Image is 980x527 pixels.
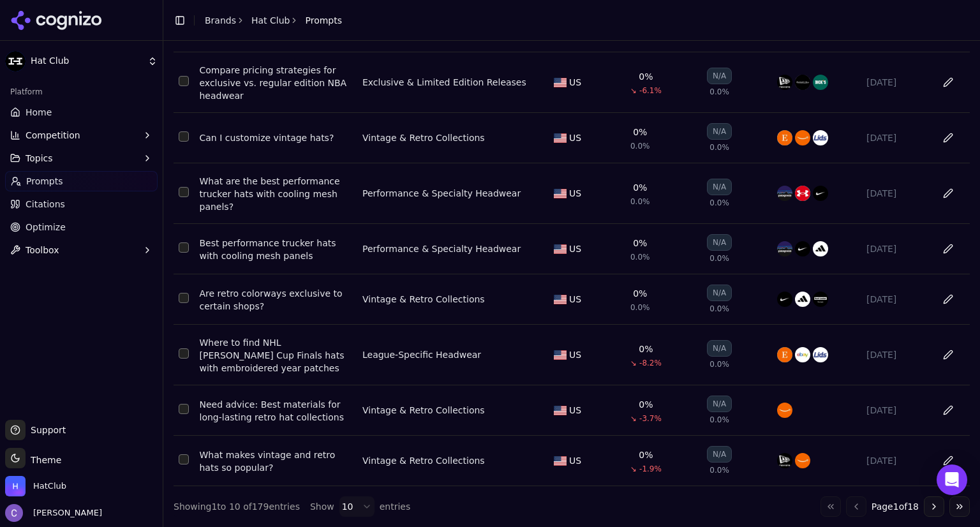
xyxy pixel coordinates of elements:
[633,126,647,138] div: 0%
[795,130,810,145] img: amazon
[31,56,142,67] span: Hat Club
[813,75,828,90] img: dick's sporting goods
[937,464,967,495] div: Open Intercom Messenger
[709,359,729,369] span: 0.0%
[200,131,352,144] a: Can I customize vintage hats?
[795,75,810,90] img: mitchell & ness
[569,293,581,306] span: US
[554,133,567,143] img: US flag
[795,347,810,362] img: ebay
[777,403,792,418] img: amazon
[795,292,810,307] img: adidas
[362,404,485,417] a: Vintage & Retro Collections
[938,345,958,365] button: Edit in sheet
[5,171,158,191] a: Prompts
[5,240,158,260] button: Toolbox
[5,102,158,122] a: Home
[707,234,732,251] div: N/A
[872,500,919,513] span: Page 1 of 18
[630,302,650,313] span: 0.0%
[554,189,567,198] img: US flag
[707,68,732,84] div: N/A
[639,449,653,461] div: 0%
[362,131,485,144] a: Vintage & Retro Collections
[362,348,481,361] div: League-Specific Headwear
[777,241,792,256] img: patagonia
[639,358,662,368] span: -8.2%
[938,239,958,259] button: Edit in sheet
[569,454,581,467] span: US
[938,128,958,148] button: Edit in sheet
[813,292,828,307] img: foot locker
[795,186,810,201] img: under armour
[5,82,158,102] div: Platform
[380,500,411,513] span: entries
[639,413,662,424] span: -3.7%
[777,292,792,307] img: nike
[5,51,26,71] img: Hat Club
[26,455,61,465] span: Theme
[179,404,189,414] button: Select row 109
[707,340,732,357] div: N/A
[709,465,729,475] span: 0.0%
[5,148,158,168] button: Topics
[866,348,926,361] div: [DATE]
[33,480,66,492] span: HatClub
[554,456,567,466] img: US flag
[205,14,342,27] nav: breadcrumb
[200,336,352,375] a: Where to find NHL [PERSON_NAME] Cup Finals hats with embroidered year patches
[866,131,926,144] div: [DATE]
[554,406,567,415] img: US flag
[554,350,567,360] img: US flag
[200,64,352,102] a: Compare pricing strategies for exclusive vs. regular edition NBA headwear
[630,464,637,474] span: ↘
[777,186,792,201] img: patagonia
[554,295,567,304] img: US flag
[938,289,958,309] button: Edit in sheet
[630,358,637,368] span: ↘
[633,287,647,300] div: 0%
[362,454,485,467] a: Vintage & Retro Collections
[709,415,729,425] span: 0.0%
[639,85,662,96] span: -6.1%
[362,242,521,255] a: Performance & Specialty Headwear
[707,285,732,301] div: N/A
[639,343,653,355] div: 0%
[866,454,926,467] div: [DATE]
[28,507,102,519] span: [PERSON_NAME]
[813,130,828,145] img: lids
[938,450,958,471] button: Edit in sheet
[179,76,189,86] button: Select row 42
[569,131,581,144] span: US
[795,453,810,468] img: amazon
[777,130,792,145] img: etsy
[200,449,352,474] a: What makes vintage and retro hats so popular?
[362,76,526,89] a: Exclusive & Limited Edition Releases
[554,78,567,87] img: US flag
[630,141,650,151] span: 0.0%
[200,398,352,424] a: Need advice: Best materials for long-lasting retro hat collections
[866,76,926,89] div: [DATE]
[866,404,926,417] div: [DATE]
[362,293,485,306] a: Vintage & Retro Collections
[707,123,732,140] div: N/A
[777,453,792,468] img: new era
[26,221,66,234] span: Optimize
[709,304,729,314] span: 0.0%
[200,237,352,262] div: Best performance trucker hats with cooling mesh panels
[777,347,792,362] img: etsy
[569,404,581,417] span: US
[26,175,63,188] span: Prompts
[569,76,581,89] span: US
[630,413,637,424] span: ↘
[633,181,647,194] div: 0%
[179,454,189,464] button: Select row 117
[630,85,637,96] span: ↘
[938,400,958,420] button: Edit in sheet
[938,72,958,93] button: Edit in sheet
